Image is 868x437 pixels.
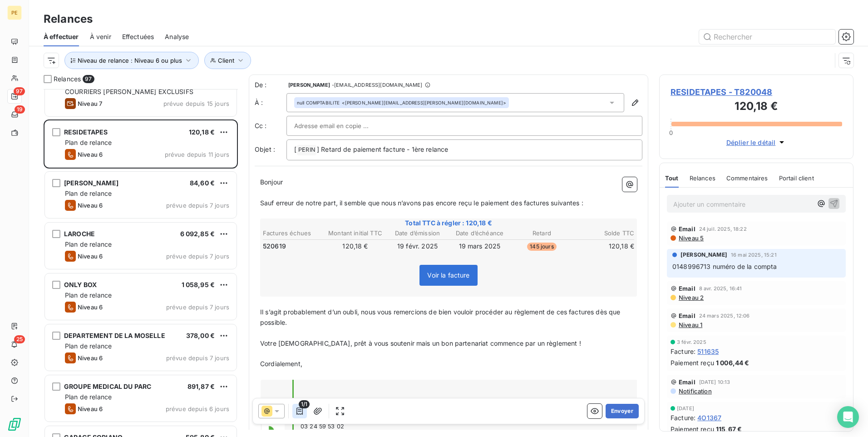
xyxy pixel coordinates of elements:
span: Niveau 6 [78,303,103,311]
span: Plan de relance [65,342,112,350]
span: [DATE] [677,406,694,411]
span: 520619 [263,242,286,251]
span: [ [294,145,296,153]
td: 19 févr. 2025 [387,241,448,251]
span: 97 [14,87,25,95]
span: Paiement reçu [671,358,714,367]
span: 1 006,44 € [716,358,750,367]
span: null COMPTABILITE [297,99,340,106]
span: Portail client [779,174,814,182]
span: Cordialement, [260,360,302,367]
th: Retard [511,228,572,238]
span: 25 [14,335,25,343]
td: 120,18 € [573,241,635,251]
span: prévue depuis 7 jours [166,202,229,209]
span: Total TTC à régler : 120,18 € [261,218,636,228]
img: Logo LeanPay [7,417,22,432]
button: Client [204,52,251,69]
span: Il s’agit probablement d’un oubli, nous vous remercions de bien vouloir procéder au règlement de ... [260,308,622,326]
span: Sauf erreur de notre part, il semble que nous n’avons pas encore reçu le paiement des factures su... [260,199,583,207]
span: 3 févr. 2025 [677,339,706,345]
span: PERIN [297,145,316,155]
span: Niveau 5 [678,234,704,242]
th: Solde TTC [573,228,635,238]
span: Plan de relance [65,189,112,197]
span: 378,00 € [186,332,215,339]
td: 19 mars 2025 [449,241,510,251]
span: Niveau 6 [78,202,103,209]
span: Email [679,312,695,319]
span: Email [679,225,695,233]
span: 19 [15,105,25,114]
span: RESIDETAPES [64,128,108,136]
span: Bonjour [260,178,283,186]
th: Factures échues [262,228,324,238]
span: 0148996713 numéro de la compta [672,263,777,270]
input: Rechercher [699,30,835,44]
span: Email [679,285,695,292]
span: Objet : [255,145,275,153]
span: [DATE] 10:13 [699,379,730,385]
span: De : [255,80,286,89]
span: Relances [54,74,81,84]
span: Niveau de relance : Niveau 6 ou plus [78,57,182,64]
span: 120,18 € [189,128,215,136]
span: DEPARTEMENT DE LA MOSELLE [64,332,165,339]
span: Tout [665,174,679,182]
input: Adresse email en copie ... [294,119,392,133]
button: Envoyer [606,404,639,418]
span: Paiement reçu [671,424,714,434]
span: 1/1 [299,400,310,408]
span: Déplier le détail [726,138,776,147]
span: [PERSON_NAME] [288,82,330,88]
label: Cc : [255,121,286,130]
a: 97 [7,89,21,104]
span: 8 avr. 2025, 16:41 [699,286,742,291]
span: Niveau 6 [78,405,103,412]
span: Votre [DEMOGRAPHIC_DATA], prêt à vous soutenir mais un bon partenariat commence par un règlement ! [260,339,581,347]
span: 115,67 € [716,424,742,434]
h3: 120,18 € [671,98,842,116]
h3: Relances [44,11,93,27]
span: prévue depuis 7 jours [166,303,229,311]
span: 16 mai 2025, 15:21 [731,252,777,258]
span: Email [679,378,695,386]
td: 120,18 € [325,241,386,251]
th: Montant initial TTC [325,228,386,238]
span: Facture : [671,347,695,356]
span: 84,60 € [190,179,215,187]
div: PE [7,5,22,20]
span: 6 092,85 € [180,230,215,238]
th: Date d’échéance [449,228,510,238]
span: À venir [90,32,111,41]
span: Plan de relance [65,240,112,248]
span: Plan de relance [65,291,112,299]
span: RESIDETAPES - T820048 [671,86,842,98]
th: Date d’émission [387,228,448,238]
span: 891,87 € [187,382,215,390]
span: prévue depuis 7 jours [166,354,229,362]
span: Niveau 2 [678,294,704,301]
span: Voir la facture [427,271,469,279]
span: 511635 [697,347,719,356]
span: Analyse [165,32,189,41]
span: 1 058,95 € [182,281,215,288]
span: prévue depuis 15 jours [163,100,229,107]
span: Client [218,57,234,64]
span: GROUPE MEDICAL DU PARC [64,382,151,390]
span: ONLY BOX [64,281,97,288]
span: LAROCHE [64,230,95,238]
span: 24 juil. 2025, 18:22 [699,226,747,232]
span: Niveau 6 [78,253,103,260]
div: grid [44,89,238,437]
span: 145 jours [527,243,556,251]
span: 97 [83,75,94,83]
span: 24 mars 2025, 12:06 [699,313,750,318]
span: Plan de relance [65,393,112,401]
span: 0 [669,129,673,136]
span: ] Retard de paiement facture - 1ère relance [317,145,448,153]
span: Relances [690,174,715,182]
span: Facture : [671,413,695,422]
span: COURRIERS [PERSON_NAME] EXCLUSIFS [65,88,193,95]
div: <[PERSON_NAME][EMAIL_ADDRESS][PERSON_NAME][DOMAIN_NAME]> [297,99,506,106]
